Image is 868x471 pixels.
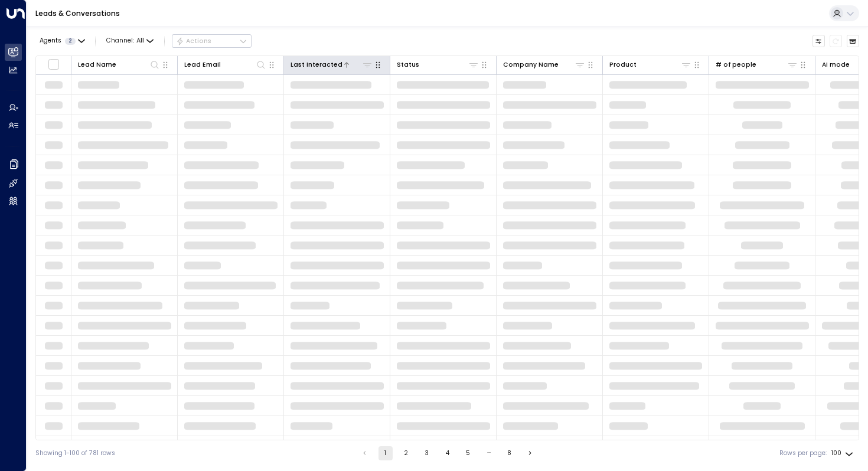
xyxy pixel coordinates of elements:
button: Channel:All [103,35,157,47]
span: 2 [65,38,76,45]
div: Company Name [503,60,559,70]
a: Leads & Conversations [35,8,120,18]
div: Lead Email [184,60,221,70]
div: Last Interacted [291,60,342,70]
span: Refresh [830,35,843,48]
div: # of people [716,60,756,70]
button: Go to page 4 [440,446,455,460]
div: Company Name [503,59,586,70]
button: Actions [172,34,252,48]
button: Archived Leads [847,35,860,48]
button: Agents2 [35,35,88,47]
button: page 1 [378,446,393,460]
div: Lead Name [78,60,116,70]
label: Rows per page: [779,449,827,458]
div: Actions [176,37,212,45]
button: Go to page 3 [420,446,434,460]
div: … [482,446,496,460]
span: All [136,37,144,44]
div: Status [397,60,419,70]
nav: pagination navigation [357,446,538,460]
div: Showing 1-100 of 781 rows [35,449,115,458]
div: Product [609,59,692,70]
div: Button group with a nested menu [172,34,252,48]
div: Last Interacted [291,59,373,70]
button: Go to page 2 [399,446,413,460]
div: 100 [831,446,856,460]
button: Go to next page [523,446,537,460]
span: Agents [40,38,61,44]
div: # of people [716,59,798,70]
div: AI mode [822,60,850,70]
button: Go to page 8 [502,446,517,460]
div: Lead Name [78,59,161,70]
div: Status [397,59,479,70]
button: Customize [812,35,825,48]
div: Lead Email [184,59,267,70]
div: Product [609,60,637,70]
span: Channel: [103,35,157,47]
button: Go to page 5 [461,446,475,460]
